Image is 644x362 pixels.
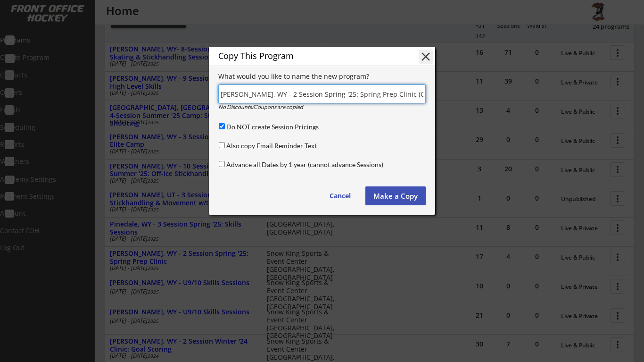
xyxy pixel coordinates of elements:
label: Do NOT create Session Pricings [226,123,319,131]
button: Cancel [320,186,360,205]
label: Advance all Dates by 1 year (cannot advance Sessions) [226,160,383,168]
label: Also copy Email Reminder Text [226,142,317,150]
div: No Discounts/Coupons are copied [218,104,357,110]
div: Copy This Program [218,51,404,60]
button: Make a Copy [365,186,426,205]
div: What would you like to name the new program? [218,73,426,80]
button: close [419,50,433,64]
